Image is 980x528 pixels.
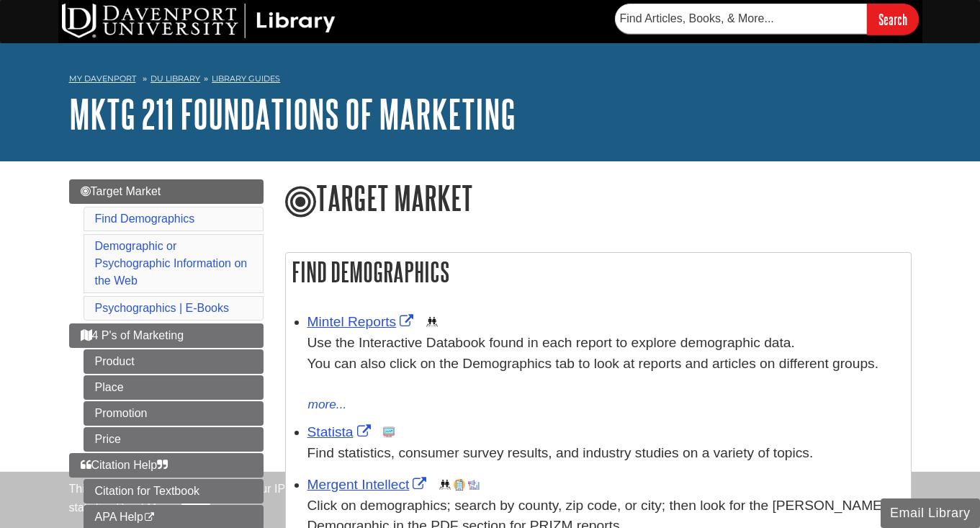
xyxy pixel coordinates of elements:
a: Library Guides [212,73,280,84]
img: Industry Report [468,479,480,491]
a: 4 P's of Marketing [69,323,264,348]
a: Link opens in new window [307,424,374,439]
span: Target Market [81,185,161,197]
h1: Target Market [285,179,912,220]
span: 4 P's of Marketing [81,329,184,341]
a: Link opens in new window [307,314,418,329]
a: Place [84,375,264,400]
p: Find statistics, consumer survey results, and industry studies on a variety of topics. [307,443,904,464]
img: Demographics [426,316,438,328]
a: Citation for Textbook [84,479,264,504]
a: DU Library [150,73,200,84]
a: Demographic or Psychographic Information on the Web [95,240,248,287]
a: Psychographics | E-Books [95,302,229,314]
input: Find Articles, Books, & More... [615,4,867,34]
input: Search [867,4,919,35]
a: MKTG 211 Foundations of Marketing [69,91,516,136]
a: Link opens in new window [307,477,431,492]
a: Citation Help [69,453,264,478]
div: Use the Interactive Databook found in each report to explore demographic data. You can also click... [307,333,904,395]
h2: Find Demographics [286,253,911,291]
form: Searches DU Library's articles, books, and more [615,4,919,35]
img: Company Information [454,479,465,491]
i: This link opens in a new window [143,513,156,522]
a: Find Demographics [95,212,195,225]
button: more... [307,395,348,415]
a: Product [84,349,264,374]
img: Statistics [383,426,395,438]
button: Email Library [881,498,980,528]
span: Citation Help [81,459,168,471]
a: My Davenport [69,73,136,85]
img: Demographics [439,479,451,491]
nav: breadcrumb [69,69,912,92]
a: Promotion [84,401,264,426]
a: Target Market [69,179,264,204]
a: Price [84,427,264,452]
img: DU Library [62,4,336,38]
